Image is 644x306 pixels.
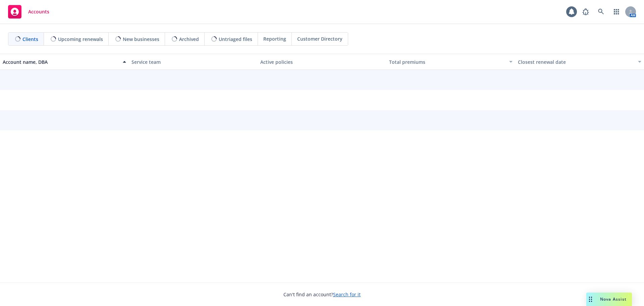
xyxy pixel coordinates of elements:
button: Service team [129,54,258,70]
div: Account name, DBA [3,58,119,65]
div: Total premiums [389,58,505,65]
span: New businesses [123,36,159,43]
span: Clients [22,36,38,43]
span: Can't find an account? [283,291,361,298]
span: Nova Assist [600,296,627,302]
span: Reporting [263,35,286,42]
span: Untriaged files [219,36,252,43]
span: Customer Directory [297,35,342,42]
a: Accounts [5,2,52,21]
a: Switch app [610,5,623,18]
button: Total premiums [386,54,515,70]
span: Archived [179,36,199,43]
button: Active policies [258,54,386,70]
div: Service team [131,58,255,65]
div: Active policies [260,58,384,65]
a: Search for it [333,291,361,298]
div: Drag to move [586,293,595,306]
a: Search [594,5,608,18]
span: Accounts [28,9,49,14]
div: Closest renewal date [518,58,634,65]
span: Upcoming renewals [58,36,103,43]
button: Nova Assist [586,293,632,306]
button: Closest renewal date [515,54,644,70]
a: Report a Bug [579,5,592,18]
